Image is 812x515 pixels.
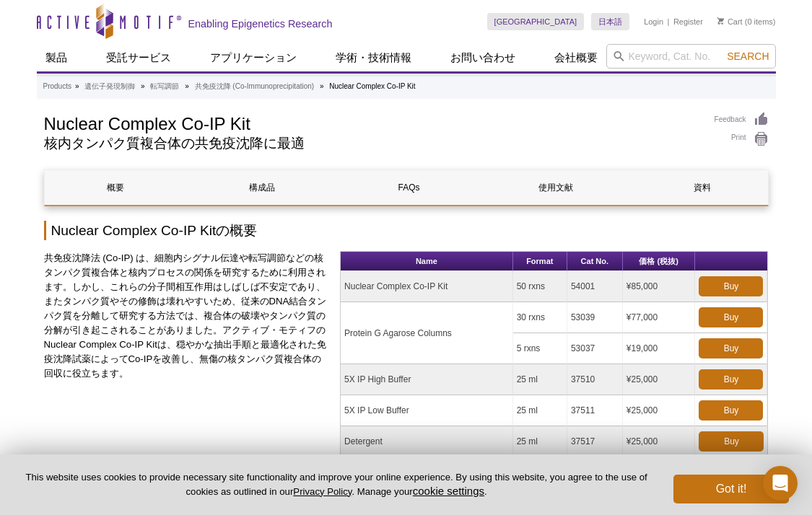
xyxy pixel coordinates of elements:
a: Buy [699,369,763,389]
td: ¥85,000 [623,271,696,302]
h1: Nuclear Complex Co-IP Kit [44,112,700,133]
a: 学術・技術情報 [327,44,420,71]
h2: 核内タンパク質複合体の共免疫沈降に最適 [44,137,700,150]
input: Keyword, Cat. No. [606,44,776,69]
td: ¥19,000 [623,333,696,364]
a: FAQs [338,170,480,205]
div: Open Intercom Messenger [763,466,798,501]
p: 共免疫沈降法 (Co-IP) は、細胞内シグナル伝達や転写調節などの核タンパク質複合体と核内プロセスの関係を研究するために利用されます。しかし、これらの分子間相互作用はしばしば不安定であり、また... [44,251,330,381]
a: 構成品 [191,170,333,205]
th: 価格 (税抜) [623,252,696,271]
a: 受託サービス [97,44,180,71]
td: ¥25,000 [623,364,696,395]
th: Format [513,252,567,271]
p: This website uses cookies to provide necessary site functionality and improve your online experie... [23,471,650,498]
td: Nuclear Complex Co-IP Kit [341,271,513,302]
a: Buy [699,307,763,327]
a: 共免疫沈降 (Co-Immunoprecipitation) [195,80,315,93]
a: [GEOGRAPHIC_DATA] [487,13,585,30]
td: ¥25,000 [623,426,696,457]
li: » [75,82,79,90]
button: Got it! [673,475,789,503]
a: 使用文献 [484,170,627,205]
li: Nuclear Complex Co-IP Kit [329,82,415,90]
a: Privacy Policy [293,486,352,497]
li: (0 items) [717,13,776,30]
li: » [185,82,189,90]
td: 37517 [567,426,623,457]
a: 日本語 [591,13,629,30]
th: Cat No. [567,252,623,271]
td: 5X IP High Buffer [341,364,513,395]
a: 会社概要 [546,44,606,71]
a: 転写調節 [150,80,179,93]
a: Buy [699,338,763,358]
h2: Enabling Epigenetics Research [188,17,333,30]
a: Products [43,80,71,93]
td: ¥25,000 [623,395,696,426]
a: Buy [699,276,763,296]
td: 25 ml [513,364,567,395]
th: Name [341,252,513,271]
td: ¥77,000 [623,302,696,333]
a: Print [715,131,769,147]
td: 5X IP Low Buffer [341,395,513,426]
td: Protein G Agarose Columns [341,302,513,364]
a: 製品 [37,44,76,71]
li: | [668,13,670,30]
td: 25 ml [513,395,567,426]
a: Login [644,17,663,27]
a: 資料 [631,170,773,205]
td: 25 ml [513,426,567,457]
a: アプリケーション [201,44,305,71]
a: Register [673,17,703,27]
a: Buy [699,431,764,452]
a: Buy [699,400,763,421]
a: Cart [717,17,743,27]
button: Search [722,50,773,63]
td: 37511 [567,395,623,426]
li: » [320,82,324,90]
a: Feedback [715,112,769,128]
a: 概要 [45,170,187,205]
img: Your Cart [717,17,724,25]
li: » [141,82,145,90]
h2: Nuclear Complex Co-IP Kitの概要 [44,221,769,240]
a: お問い合わせ [442,44,524,71]
td: 53039 [567,302,623,333]
td: 30 rxns [513,302,567,333]
td: 50 rxns [513,271,567,302]
td: 5 rxns [513,333,567,364]
td: 54001 [567,271,623,302]
td: 37510 [567,364,623,395]
span: Search [727,50,769,62]
a: 遺伝子発現制御 [84,80,135,93]
td: Detergent [341,426,513,457]
td: 53037 [567,333,623,364]
button: cookie settings [413,485,484,497]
